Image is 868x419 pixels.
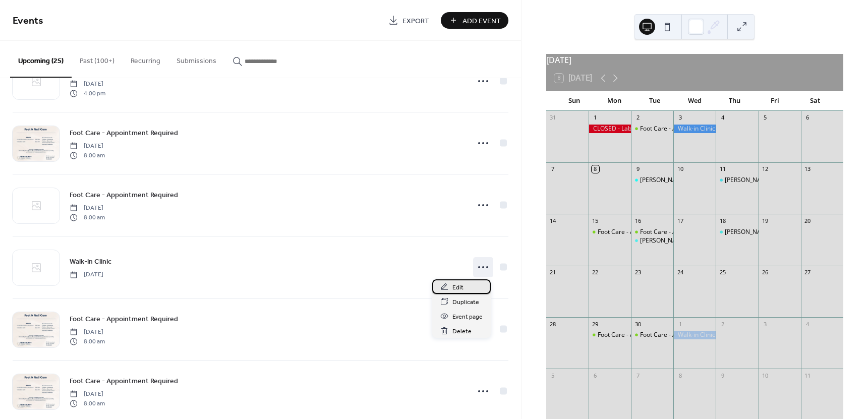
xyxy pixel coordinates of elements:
div: 21 [549,269,557,276]
div: Foot Care - Appointment Required [631,228,673,236]
div: Walk-in Clinic [673,331,716,339]
div: 10 [762,372,769,379]
span: [DATE] [70,80,105,89]
div: 11 [804,372,812,379]
div: 6 [804,114,812,122]
span: 4:00 pm [70,89,105,98]
span: [DATE] [70,328,105,337]
div: 29 [592,320,599,328]
span: Walk-in Clinic [70,257,111,267]
div: 12 [762,165,769,173]
div: 3 [762,320,769,328]
div: Foot Care - Appointment Required [598,331,693,339]
div: [PERSON_NAME] StrongBodies Class Begins [640,176,764,185]
div: Foot Care - Appointment Required [640,228,735,236]
a: Foot Care - Appointment Required [70,313,178,325]
button: Add Event [441,12,508,29]
span: Foot Care - Appointment Required [70,128,178,139]
div: 3 [676,114,684,122]
span: Export [402,16,429,26]
div: Thu [715,91,755,111]
button: Submissions [168,41,224,77]
div: 4 [804,320,812,328]
div: 22 [592,269,599,276]
div: 1 [676,320,684,328]
div: [DATE] [546,54,843,66]
span: 8:00 am [70,213,105,222]
div: 1 [592,114,599,122]
span: 8:00 am [70,151,105,160]
div: 15 [592,217,599,224]
span: [DATE] [70,270,103,279]
div: 19 [762,217,769,224]
div: 6 [592,372,599,379]
div: 7 [634,372,642,379]
span: 8:00 am [70,337,105,346]
div: 13 [804,165,812,173]
div: Mon [594,91,634,111]
div: 17 [676,217,684,224]
div: CLOSED - Labor Day [589,125,631,133]
div: 31 [549,114,557,122]
div: 8 [676,372,684,379]
div: 2 [634,114,642,122]
div: 30 [634,320,642,328]
div: 8 [592,165,599,173]
button: Recurring [123,41,168,77]
div: 5 [549,372,557,379]
a: Foot Care - Appointment Required [70,189,178,201]
div: 10 [676,165,684,173]
div: Fri [755,91,795,111]
div: Hurley StrongBodies Class [631,236,673,245]
div: 25 [719,269,726,276]
div: Foot Care - Appointment Required [589,331,631,339]
a: Walk-in Clinic [70,256,111,267]
a: Export [381,12,437,29]
div: Walk-in Clinic [673,125,716,133]
div: Foot Care - Appointment Required [640,125,735,133]
div: [PERSON_NAME] StrongBodies Class [725,176,828,185]
div: 4 [719,114,726,122]
div: [PERSON_NAME] StrongBodies Class [725,228,828,236]
a: Foot Care - Appointment Required [70,375,178,387]
span: Duplicate [452,297,479,308]
div: 2 [719,320,726,328]
div: Tue [634,91,675,111]
div: Hurley StrongBodies Class Begins [631,176,673,185]
div: Foot Care - Appointment Required [631,331,673,339]
div: Sat [795,91,835,111]
div: Foot Care - Appointment Required [598,228,693,236]
div: 23 [634,269,642,276]
div: Hurley StrongBodies Class [716,228,758,236]
span: Foot Care - Appointment Required [70,190,178,201]
div: 11 [719,165,726,173]
div: 20 [804,217,812,224]
div: Foot Care - Appointment Required [640,331,735,339]
span: Events [13,11,43,31]
div: Foot Care - Appointment Required [589,228,631,236]
span: 8:00 am [70,399,105,408]
span: Edit [452,282,464,293]
div: Foot Care - Appointment Required [631,125,673,133]
div: Hurley StrongBodies Class [716,176,758,185]
a: Foot Care - Appointment Required [70,127,178,139]
div: 28 [549,320,557,328]
span: Event page [452,312,483,322]
div: 27 [804,269,812,276]
span: [DATE] [70,390,105,399]
div: Wed [674,91,715,111]
div: 24 [676,269,684,276]
div: [PERSON_NAME] StrongBodies Class [640,236,743,245]
span: Delete [452,326,472,337]
span: [DATE] [70,204,105,213]
div: 7 [549,165,557,173]
div: 9 [634,165,642,173]
div: 18 [719,217,726,224]
div: 14 [549,217,557,224]
div: 26 [762,269,769,276]
span: [DATE] [70,142,105,151]
button: Past (100+) [72,41,123,77]
button: Upcoming (25) [10,41,72,78]
div: Sun [554,91,595,111]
